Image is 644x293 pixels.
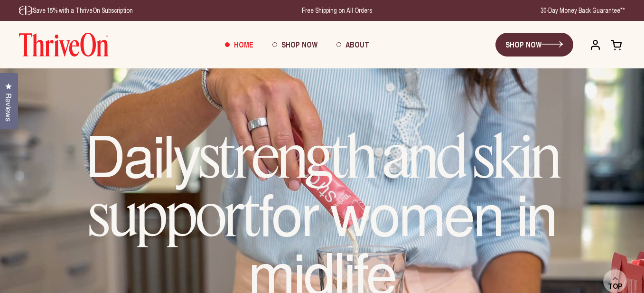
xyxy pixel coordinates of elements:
a: SHOP NOW [495,33,573,57]
em: strength and skin support [88,120,560,251]
span: Top [608,282,622,291]
span: Home [234,39,253,50]
a: Home [215,32,263,57]
p: Save 15% with a ThriveOn Subscription [19,6,133,15]
span: About [345,39,369,50]
span: Shop Now [281,39,317,50]
p: 30-Day Money Back Guarantee** [541,6,625,15]
span: Reviews [2,93,15,122]
p: Free Shipping on All Orders [302,6,372,15]
a: About [327,32,379,57]
a: Shop Now [263,32,327,57]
